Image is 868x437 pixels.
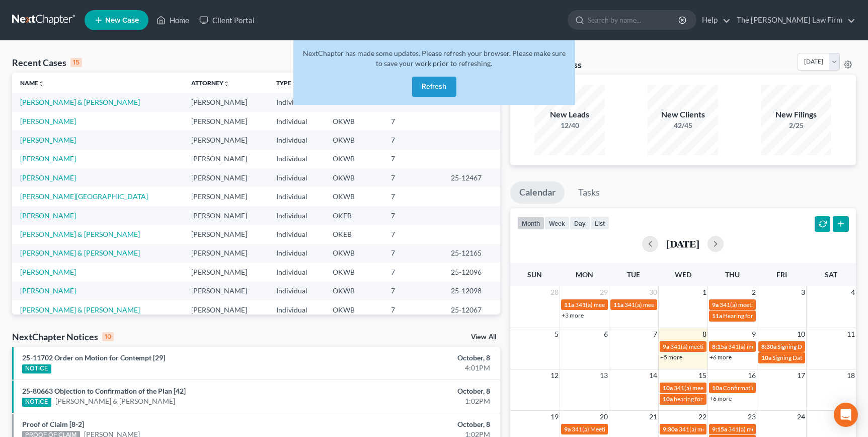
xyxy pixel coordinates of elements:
[761,109,831,120] div: New Filings
[20,117,76,126] a: [PERSON_NAME]
[325,244,383,263] td: OKWB
[564,301,574,308] span: 11a
[325,168,383,187] td: OKWB
[648,369,658,382] span: 14
[471,334,496,341] a: View All
[12,331,114,343] div: NextChapter Notices
[800,286,806,298] span: 3
[223,81,229,87] i: unfold_more
[588,11,680,29] input: Search by name...
[599,369,609,382] span: 13
[675,270,691,279] span: Wed
[613,301,623,308] span: 11a
[105,17,139,24] span: New Case
[443,244,500,263] td: 25-12165
[663,395,673,403] span: 10a
[761,120,831,131] div: 2/25
[383,263,443,281] td: 7
[709,353,732,361] a: +6 more
[191,79,229,87] a: Attorneyunfold_more
[383,112,443,131] td: 7
[383,168,443,187] td: 7
[697,411,707,423] span: 22
[183,225,269,243] td: [PERSON_NAME]
[183,150,269,168] td: [PERSON_NAME]
[383,206,443,225] td: 7
[725,270,740,279] span: Thu
[720,301,817,308] span: 341(a) meeting for [PERSON_NAME]
[22,420,84,428] a: Proof of Claim [8-2]
[341,363,490,373] div: 4:01PM
[660,353,682,361] a: +5 more
[796,411,806,423] span: 24
[20,305,140,314] a: [PERSON_NAME] & [PERSON_NAME]
[663,343,669,350] span: 9a
[325,150,383,168] td: OKWB
[20,154,76,163] a: [PERSON_NAME]
[268,244,325,263] td: Individual
[544,216,570,230] button: week
[663,384,673,392] span: 10a
[276,79,297,87] a: Typeunfold_more
[20,286,76,295] a: [PERSON_NAME]
[22,364,51,373] div: NOTICE
[341,396,490,406] div: 1:02PM
[562,311,584,319] a: +3 more
[712,301,719,308] span: 9a
[554,328,560,340] span: 5
[569,181,609,204] a: Tasks
[20,192,148,201] a: [PERSON_NAME][GEOGRAPHIC_DATA]
[825,270,837,279] span: Sat
[268,131,325,149] td: Individual
[674,384,771,392] span: 341(a) meeting for [PERSON_NAME]
[325,206,383,225] td: OKEB
[183,93,269,111] td: [PERSON_NAME]
[670,343,821,350] span: 341(a) meeting for [PERSON_NAME] & [PERSON_NAME]
[564,425,571,433] span: 9a
[268,112,325,131] td: Individual
[383,131,443,149] td: 7
[534,109,605,120] div: New Leads
[183,282,269,300] td: [PERSON_NAME]
[761,354,771,361] span: 10a
[679,425,776,433] span: 341(a) meeting for [PERSON_NAME]
[22,398,51,407] div: NOTICE
[666,238,699,249] h2: [DATE]
[599,286,609,298] span: 29
[268,225,325,243] td: Individual
[20,79,44,87] a: Nameunfold_more
[194,11,260,29] a: Client Portal
[712,384,722,392] span: 10a
[183,263,269,281] td: [PERSON_NAME]
[575,301,672,308] span: 341(a) meeting for [PERSON_NAME]
[383,244,443,263] td: 7
[443,168,500,187] td: 25-12467
[834,403,858,427] div: Open Intercom Messenger
[701,328,707,340] span: 8
[12,56,82,69] div: Recent Cases
[510,181,565,204] a: Calendar
[796,328,806,340] span: 10
[761,343,776,350] span: 8:30a
[268,282,325,300] td: Individual
[325,131,383,149] td: OKWB
[549,369,560,382] span: 12
[38,81,44,87] i: unfold_more
[576,270,593,279] span: Mon
[268,168,325,187] td: Individual
[648,109,718,120] div: New Clients
[747,411,757,423] span: 23
[624,301,722,308] span: 341(a) meeting for [PERSON_NAME]
[796,369,806,382] span: 17
[627,270,640,279] span: Tue
[572,425,723,433] span: 341(a) Meeting for [PERSON_NAME] & [PERSON_NAME]
[20,248,140,257] a: [PERSON_NAME] & [PERSON_NAME]
[341,419,490,429] div: October, 8
[70,58,82,67] div: 15
[603,328,609,340] span: 6
[712,312,722,320] span: 11a
[341,353,490,363] div: October, 8
[20,98,140,106] a: [PERSON_NAME] & [PERSON_NAME]
[183,112,269,131] td: [PERSON_NAME]
[325,282,383,300] td: OKWB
